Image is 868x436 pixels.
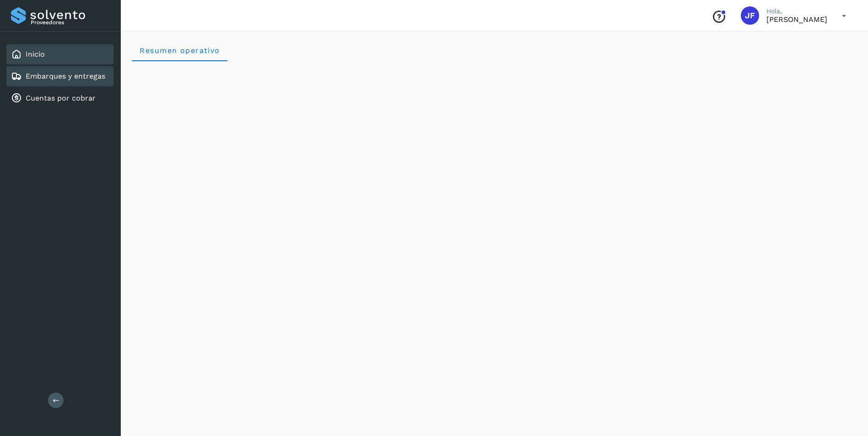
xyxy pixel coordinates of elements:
[26,50,45,58] a: Inicio
[31,19,110,26] p: Proveedores
[6,44,113,64] div: Inicio
[766,15,827,24] p: JOSE FUENTES HERNANDEZ
[6,66,113,86] div: Embarques y entregas
[26,94,96,102] a: Cuentas por cobrar
[766,7,827,15] p: Hola,
[26,72,105,80] a: Embarques y entregas
[139,46,220,55] span: Resumen operativo
[6,88,113,108] div: Cuentas por cobrar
